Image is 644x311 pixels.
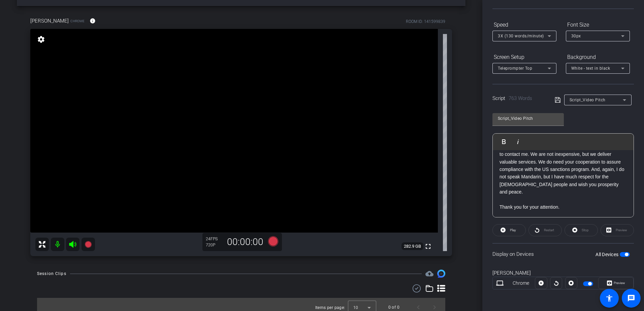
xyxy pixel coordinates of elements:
[627,294,635,302] mat-icon: message
[388,304,399,311] div: 0 of 0
[70,19,85,24] span: Chrome
[492,51,556,63] div: Screen Setup
[211,237,218,241] span: FPS
[492,19,556,31] div: Speed
[206,242,223,248] div: 720P
[424,242,432,250] mat-icon: fullscreen
[566,51,630,63] div: Background
[498,114,558,123] input: Title
[90,18,96,24] mat-icon: info
[37,270,66,277] div: Session Clips
[500,203,627,211] p: Thank you for your attention.
[598,277,634,289] button: Preview
[492,243,634,265] div: Display on Devices
[498,66,532,71] span: Teleprompter Top
[614,281,625,285] span: Preview
[30,17,69,25] span: [PERSON_NAME]
[206,236,223,242] div: 24
[401,242,423,250] span: 282.9 GB
[571,66,610,71] span: White - text in black
[498,34,544,38] span: 3X (130 words/minute)
[437,270,445,278] img: Session clips
[406,19,445,25] div: ROOM ID: 141599839
[315,304,345,311] div: Items per page:
[492,95,545,102] div: Script
[512,135,524,148] button: Italic (Ctrl+I)
[223,236,268,248] div: 00:00:00
[425,270,433,278] span: Destinations for your clips
[492,224,526,236] button: Play
[510,228,516,232] span: Play
[509,95,532,101] span: 763 Words
[566,19,630,31] div: Font Size
[492,269,634,277] div: [PERSON_NAME]
[497,135,510,148] button: Bold (Ctrl+B)
[595,251,620,258] label: All Devices
[605,294,613,302] mat-icon: accessibility
[571,34,581,38] span: 30px
[507,280,535,287] div: Chrome
[36,35,46,43] mat-icon: settings
[425,270,433,278] mat-icon: cloud_upload
[570,98,606,102] span: Script_Video Pitch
